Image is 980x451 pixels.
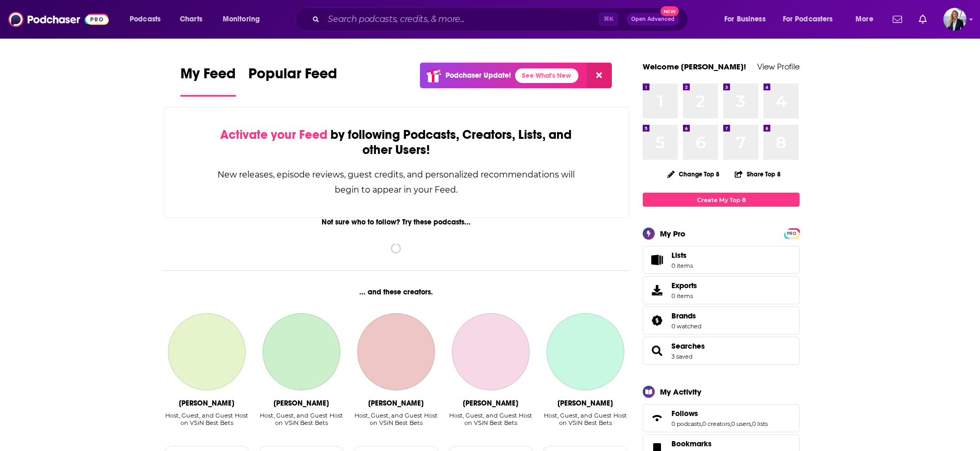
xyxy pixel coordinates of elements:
[643,246,800,274] a: Lists
[757,62,800,72] a: View Profile
[731,420,751,428] a: 0 users
[730,420,731,428] span: ,
[258,412,345,434] div: Host, Guest, and Guest Host on VSiN Best Bets
[717,11,779,28] button: open menu
[643,193,800,207] a: Create My Top 8
[180,65,236,89] span: My Feed
[671,262,693,269] span: 0 items
[248,65,337,97] a: Popular Feed
[785,229,798,237] a: PRO
[646,343,667,358] a: Searches
[671,439,712,448] span: Bookmarks
[643,306,800,335] span: Brands
[263,313,340,390] a: Wes Reynolds
[546,313,624,390] a: Femi Abebefe
[848,11,886,28] button: open menu
[542,412,629,434] div: Host, Guest, and Guest Host on VSiN Best Bets
[643,404,800,432] span: Follows
[943,8,966,31] button: Show profile menu
[448,412,534,426] div: Host, Guest, and Guest Host on VSiN Best Bets
[248,65,337,89] span: Popular Feed
[216,127,576,158] div: by following Podcasts, Creators, Lists, and other Users!
[776,11,848,28] button: open menu
[223,12,260,27] span: Monitoring
[164,218,629,227] div: Not sure who to follow? Try these podcasts...
[646,283,667,298] span: Exports
[643,337,800,365] span: Searches
[357,313,435,390] a: Gill Alexander
[660,387,701,397] div: My Activity
[671,420,701,428] a: 0 podcasts
[180,65,236,97] a: My Feed
[671,281,697,290] span: Exports
[215,11,274,28] button: open menu
[752,420,768,428] a: 0 lists
[557,399,613,408] div: Femi Abebefe
[305,7,698,31] div: Search podcasts, credits, & more...
[646,411,667,425] a: Follows
[448,412,534,434] div: Host, Guest, and Guest Host on VSiN Best Bets
[671,323,701,330] a: 0 watched
[671,292,697,300] span: 0 items
[164,412,250,434] div: Host, Guest, and Guest Host on VSiN Best Bets
[122,11,174,28] button: open menu
[856,12,873,27] span: More
[671,409,768,418] a: Follows
[216,167,576,197] div: New releases, episode reviews, guest credits, and personalized recommendations will begin to appe...
[180,12,202,27] span: Charts
[671,439,733,448] a: Bookmarks
[660,229,686,239] div: My Pro
[751,420,752,428] span: ,
[646,253,667,267] span: Lists
[452,313,529,390] a: Dave Ross
[220,127,327,143] span: Activate your Feed
[324,11,599,28] input: Search podcasts, credits, & more...
[368,399,424,408] div: Gill Alexander
[671,251,693,260] span: Lists
[353,412,439,426] div: Host, Guest, and Guest Host on VSiN Best Bets
[671,311,696,321] span: Brands
[130,12,161,27] span: Podcasts
[915,10,931,28] a: Show notifications dropdown
[943,8,966,31] span: Logged in as carolynchauncey
[671,353,692,360] a: 3 saved
[8,9,109,29] img: Podchaser - Follow, Share and Rate Podcasts
[785,230,798,238] span: PRO
[671,409,698,418] span: Follows
[783,12,833,27] span: For Podcasters
[164,288,629,296] div: ... and these creators.
[888,10,906,28] a: Show notifications dropdown
[701,420,702,428] span: ,
[724,12,766,27] span: For Business
[164,412,250,426] div: Host, Guest, and Guest Host on VSiN Best Bets
[734,164,781,184] button: Share Top 8
[661,168,726,181] button: Change Top 8
[671,341,705,351] a: Searches
[671,311,701,321] a: Brands
[353,412,439,434] div: Host, Guest, and Guest Host on VSiN Best Bets
[542,412,629,426] div: Host, Guest, and Guest Host on VSiN Best Bets
[631,17,675,22] span: Open Advanced
[463,399,518,408] div: Dave Ross
[179,399,234,408] div: Kelley Bydlon
[446,71,511,80] p: Podchaser Update!
[643,62,746,72] a: Welcome [PERSON_NAME]!
[671,251,687,260] span: Lists
[599,13,618,26] span: ⌘ K
[168,313,245,390] a: Kelley Bydlon
[660,6,679,16] span: New
[274,399,329,408] div: Wes Reynolds
[173,11,209,28] a: Charts
[626,13,679,26] button: Open AdvancedNew
[643,276,800,304] a: Exports
[943,8,966,31] img: User Profile
[702,420,730,428] a: 0 creators
[646,313,667,328] a: Brands
[258,412,345,426] div: Host, Guest, and Guest Host on VSiN Best Bets
[515,68,578,83] a: See What's New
